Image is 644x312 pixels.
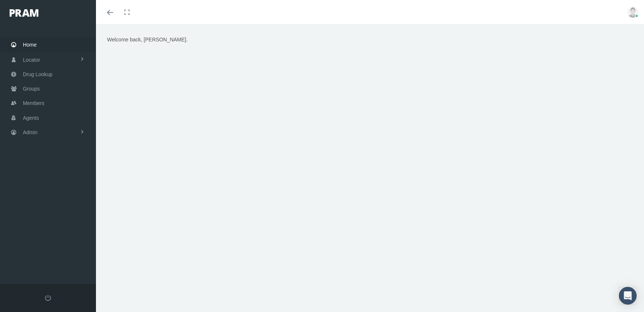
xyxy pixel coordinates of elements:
[627,7,638,18] img: user-placeholder.jpg
[23,111,39,125] span: Agents
[23,82,40,96] span: Groups
[10,9,38,17] img: PRAM_20_x_78.png
[23,67,52,81] span: Drug Lookup
[619,287,637,305] div: Open Intercom Messenger
[23,96,44,110] span: Members
[23,53,40,67] span: Locator
[23,38,37,52] span: Home
[23,125,38,139] span: Admin
[107,37,187,43] span: Welcome back, [PERSON_NAME].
